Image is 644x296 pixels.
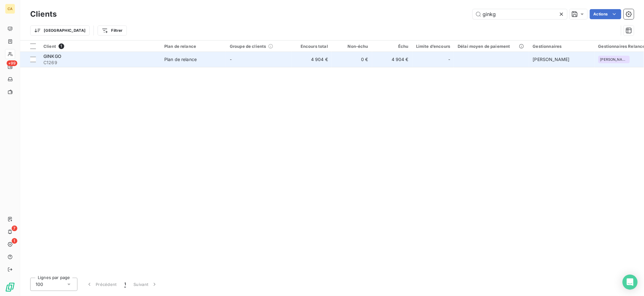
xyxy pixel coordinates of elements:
span: GINKGO [43,53,61,59]
button: [GEOGRAPHIC_DATA] [30,25,90,36]
button: Actions [590,9,621,19]
span: - [448,56,450,63]
span: - [230,57,232,62]
span: 1 [12,238,17,244]
div: Gestionnaires [533,44,591,49]
span: +99 [7,60,17,66]
div: Open Intercom Messenger [623,275,638,290]
span: [PERSON_NAME] [600,58,628,61]
input: Rechercher [473,9,567,19]
button: Suivant [130,278,161,291]
span: 100 [36,281,43,288]
div: Non-échu [336,44,368,49]
span: Client [43,44,56,49]
div: Limite d’encours [416,44,450,49]
div: Encours total [295,44,328,49]
span: 7 [12,226,17,231]
div: Délai moyen de paiement [458,44,525,49]
button: Précédent [82,278,121,291]
div: Plan de relance [164,44,222,49]
button: Filtrer [98,25,127,36]
span: Groupe de clients [230,44,266,49]
td: 4 904 € [372,52,412,67]
td: 4 904 € [291,52,332,67]
div: Échu [376,44,409,49]
div: CA [5,4,15,14]
td: 0 € [332,52,372,67]
h3: Clients [30,8,57,20]
img: Logo LeanPay [5,282,15,292]
span: C1269 [43,59,157,66]
div: Plan de relance [164,56,197,63]
button: 1 [121,278,130,291]
span: 1 [124,281,126,288]
span: 1 [59,43,64,49]
span: [PERSON_NAME] [533,57,570,62]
